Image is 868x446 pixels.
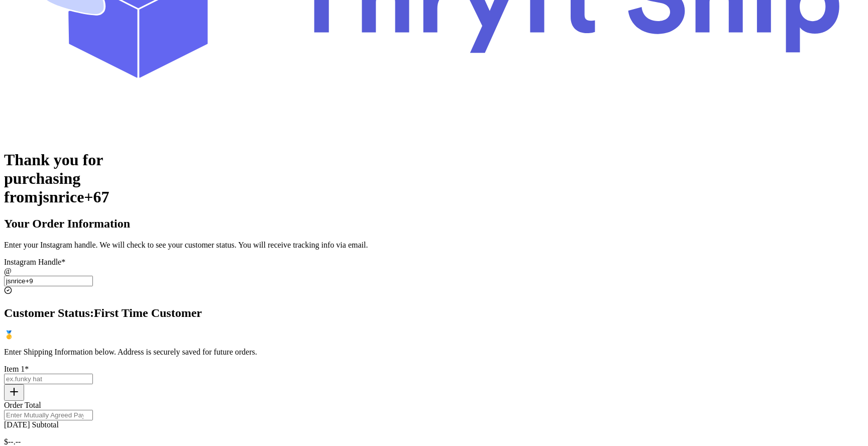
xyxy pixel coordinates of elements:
label: Item 1 [4,365,29,373]
span: 🥇 [4,330,14,339]
label: Instagram Handle [4,258,65,266]
p: Enter Shipping Information below. Address is securely saved for future orders. [4,348,864,357]
p: Enter your Instagram handle. We will check to see your customer status. You will receive tracking... [4,241,864,250]
span: Customer Status: [4,306,94,319]
h2: Your Order Information [4,217,864,231]
label: [DATE] Subtotal [4,420,59,429]
input: Enter Mutually Agreed Payment [4,410,93,420]
h1: Thank you for purchasing from [4,151,864,206]
div: @ [4,267,864,276]
input: ex.funky hat [4,374,93,384]
span: First Time Customer [94,306,202,319]
span: jsnrice+67 [38,188,110,206]
label: Order Total [4,401,41,409]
